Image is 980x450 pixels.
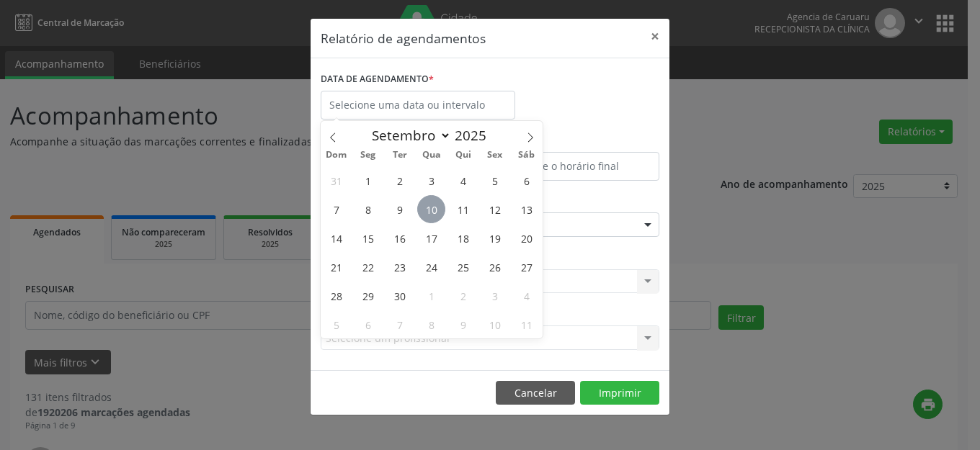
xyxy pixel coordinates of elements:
span: Setembro 12, 2025 [481,195,509,223]
span: Setembro 29, 2025 [354,282,382,310]
span: Setembro 6, 2025 [512,166,540,194]
label: ATÉ [494,130,659,152]
button: Imprimir [580,381,659,405]
span: Setembro 25, 2025 [449,253,477,281]
span: Qua [416,150,447,160]
button: Cancelar [496,381,575,405]
span: Setembro 9, 2025 [386,195,414,223]
span: Setembro 24, 2025 [417,253,445,281]
span: Qui [447,150,479,160]
span: Setembro 5, 2025 [481,166,509,194]
span: Setembro 30, 2025 [386,282,414,310]
span: Sáb [511,150,543,160]
span: Dom [321,150,352,160]
span: Ter [384,150,416,160]
span: Outubro 8, 2025 [417,310,445,338]
span: Outubro 4, 2025 [512,282,540,310]
span: Setembro 14, 2025 [322,224,350,252]
span: Seg [352,150,384,160]
span: Setembro 1, 2025 [354,166,382,194]
span: Outubro 6, 2025 [354,310,382,338]
span: Setembro 13, 2025 [512,195,540,223]
span: Outubro 9, 2025 [449,310,477,338]
span: Outubro 11, 2025 [512,310,540,338]
span: Setembro 10, 2025 [417,195,445,223]
span: Setembro 20, 2025 [512,224,540,252]
span: Setembro 26, 2025 [481,253,509,281]
input: Selecione uma data ou intervalo [321,91,515,120]
button: Close [641,19,669,54]
label: DATA DE AGENDAMENTO [321,68,434,91]
span: Setembro 21, 2025 [322,253,350,281]
span: Setembro 4, 2025 [449,166,477,194]
span: Setembro 16, 2025 [386,224,414,252]
span: Agosto 31, 2025 [322,166,350,194]
span: Setembro 7, 2025 [322,195,350,223]
span: Setembro 23, 2025 [386,253,414,281]
span: Outubro 2, 2025 [449,282,477,310]
span: Setembro 3, 2025 [417,166,445,194]
span: Outubro 7, 2025 [386,310,414,338]
span: Setembro 22, 2025 [354,253,382,281]
span: Outubro 10, 2025 [481,310,509,338]
span: Outubro 1, 2025 [417,282,445,310]
span: Outubro 5, 2025 [322,310,350,338]
span: Setembro 27, 2025 [512,253,540,281]
select: Month [365,125,451,145]
span: Sex [479,150,511,160]
span: Setembro 28, 2025 [322,282,350,310]
input: Selecione o horário final [494,152,659,181]
span: Setembro 2, 2025 [386,166,414,194]
span: Outubro 3, 2025 [481,282,509,310]
span: Setembro 18, 2025 [449,224,477,252]
input: Year [451,126,499,145]
span: Setembro 15, 2025 [354,224,382,252]
span: Setembro 19, 2025 [481,224,509,252]
span: Setembro 8, 2025 [354,195,382,223]
span: Setembro 11, 2025 [449,195,477,223]
h5: Relatório de agendamentos [321,29,486,48]
span: Setembro 17, 2025 [417,224,445,252]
